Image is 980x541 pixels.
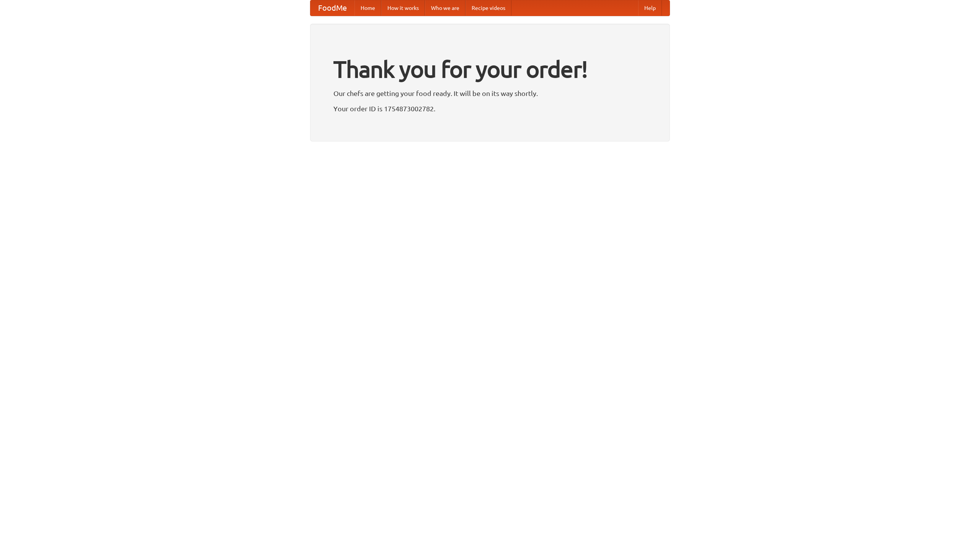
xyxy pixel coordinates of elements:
p: Your order ID is 1754873002782. [333,103,647,114]
a: Help [638,0,662,16]
a: How it works [381,0,425,16]
a: Recipe videos [465,0,511,16]
p: Our chefs are getting your food ready. It will be on its way shortly. [333,88,647,99]
a: Home [354,0,381,16]
h1: Thank you for your order! [333,51,647,88]
a: Who we are [425,0,465,16]
a: FoodMe [310,0,354,16]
